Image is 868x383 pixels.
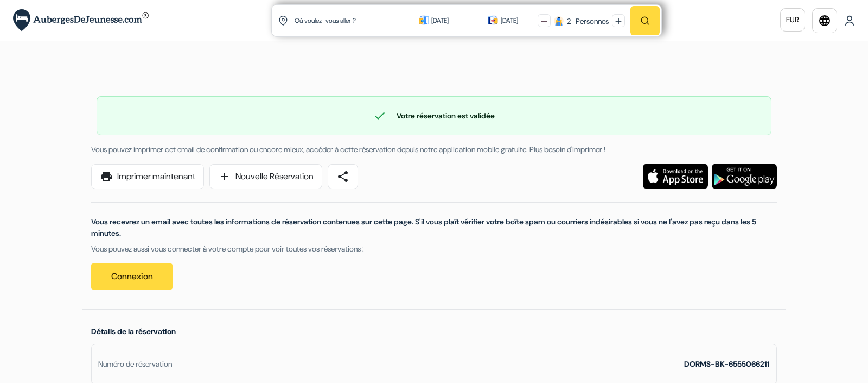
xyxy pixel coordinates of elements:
[91,263,173,290] a: Connexion
[818,14,831,27] i: language
[13,9,149,32] img: AubergesDeJeunesse.com
[91,145,605,154] span: Vous pouvez imprimer cet email de confirmation ou encore mieux, accéder à cette réservation depui...
[209,164,322,189] a: addNouvelle Réservation
[488,15,498,25] img: calendarIcon icon
[554,16,564,26] img: guest icon
[100,170,113,183] span: print
[431,15,449,26] div: [DATE]
[91,243,777,255] p: Vous pouvez aussi vous connecter à votre compte pour voir toutes vos réservations :
[91,216,777,239] p: Vous recevrez un email avec toutes les informations de réservation contenues sur cette page. S'il...
[98,359,172,370] div: Numéro de réservation
[684,359,770,369] strong: DORMS-BK-6555066211
[844,15,855,26] img: User Icon
[293,7,406,34] input: Ville, université ou logement
[643,164,708,189] img: Téléchargez l'application gratuite
[373,109,386,122] span: check
[97,109,771,122] div: Votre réservation est validée
[572,16,609,27] div: Personnes
[501,15,518,26] div: [DATE]
[615,18,622,24] img: plus
[278,16,288,26] img: location icon
[336,170,349,183] span: share
[419,15,429,25] img: calendarIcon icon
[567,16,571,27] div: 2
[218,170,231,183] span: add
[780,8,805,32] a: EUR
[541,18,547,24] img: minus
[328,164,358,189] a: share
[812,8,837,33] a: language
[91,164,204,189] a: printImprimer maintenant
[712,164,777,189] img: Téléchargez l'application gratuite
[91,327,176,336] span: Détails de la réservation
